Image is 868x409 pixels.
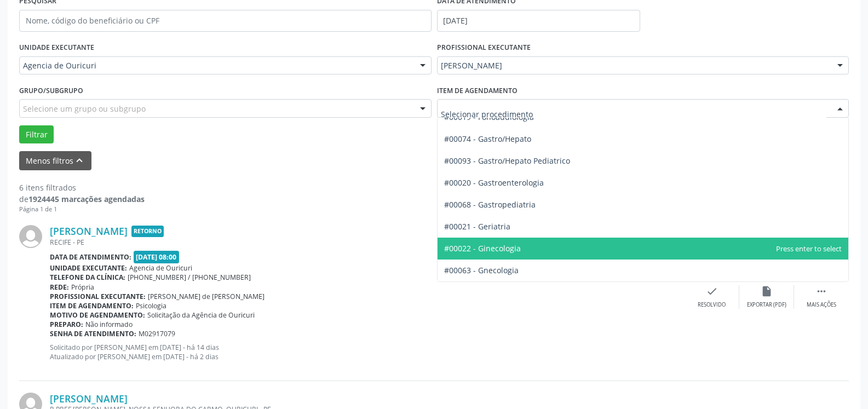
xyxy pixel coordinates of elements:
[50,310,145,320] b: Motivo de agendamento:
[444,265,519,275] span: #00063 - Gnecologia
[131,226,164,237] span: Retorno
[50,329,136,338] b: Senha de atendimento:
[136,301,166,310] span: Psicologia
[23,103,146,114] span: Selecione um grupo ou subgrupo
[444,134,531,144] span: #00074 - Gastro/Hepato
[815,285,827,297] i: 
[50,292,146,301] b: Profissional executante:
[444,155,570,166] span: #00093 - Gastro/Hepato Pediatrico
[19,39,94,56] label: UNIDADE EXECUTANTE
[706,285,718,297] i: check
[444,177,544,188] span: #00020 - Gastroenterologia
[23,60,409,71] span: Agencia de Ouricuri
[28,194,145,204] strong: 1924445 marcações agendadas
[50,393,128,405] a: [PERSON_NAME]
[444,199,536,210] span: #00068 - Gastropediatria
[129,263,192,273] span: Agencia de Ouricuri
[19,125,54,144] button: Filtrar
[139,329,175,338] span: M02917079
[50,320,83,329] b: Preparo:
[50,238,685,247] div: RECIFE - PE
[147,310,255,320] span: Solicitação da Agência de Ouricuri
[50,343,685,361] p: Solicitado por [PERSON_NAME] em [DATE] - há 14 dias Atualizado por [PERSON_NAME] em [DATE] - há 2...
[50,225,128,237] a: [PERSON_NAME]
[19,205,145,214] div: Página 1 de 1
[807,301,836,309] div: Mais ações
[134,251,180,263] span: [DATE] 08:00
[50,301,134,310] b: Item de agendamento:
[19,182,145,193] div: 6 itens filtrados
[761,285,773,297] i: insert_drive_file
[19,193,145,205] div: de
[73,154,85,166] i: keyboard_arrow_up
[50,273,125,282] b: Telefone da clínica:
[441,103,827,125] input: Selecionar procedimento
[71,283,94,292] span: Própria
[437,39,531,56] label: PROFISSIONAL EXECUTANTE
[50,252,131,262] b: Data de atendimento:
[19,10,432,32] input: Nome, código do beneficiário ou CPF
[19,151,91,170] button: Menos filtroskeyboard_arrow_up
[50,283,69,292] b: Rede:
[444,243,521,254] span: #00022 - Ginecologia
[85,320,133,329] span: Não informado
[128,273,251,282] span: [PHONE_NUMBER] / [PHONE_NUMBER]
[19,225,42,248] img: img
[19,82,83,99] label: Grupo/Subgrupo
[441,60,827,71] span: [PERSON_NAME]
[437,82,518,99] label: Item de agendamento
[747,301,786,309] div: Exportar (PDF)
[698,301,726,309] div: Resolvido
[50,263,127,273] b: Unidade executante:
[437,10,640,32] input: Selecione um intervalo
[444,221,510,232] span: #00021 - Geriatria
[148,292,265,301] span: [PERSON_NAME] de [PERSON_NAME]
